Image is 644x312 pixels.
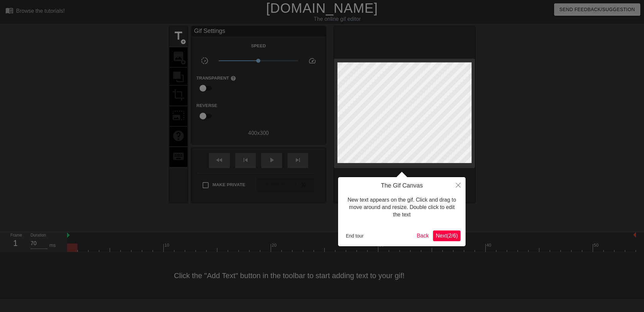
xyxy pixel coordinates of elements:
[343,182,461,190] h4: The Gif Canvas
[343,231,366,241] button: End tour
[451,177,466,193] button: Close
[343,190,461,225] div: New text appears on the gif. Click and drag to move around and resize. Double click to edit the text
[436,233,458,239] span: Next ( 2 / 6 )
[433,230,461,241] button: Next
[414,230,432,241] button: Back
